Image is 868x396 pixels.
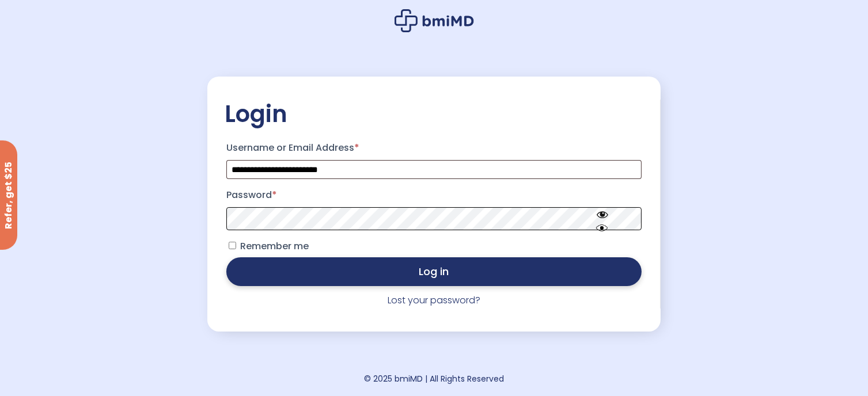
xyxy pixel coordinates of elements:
[225,100,643,128] h2: Login
[364,371,504,387] div: © 2025 bmiMD | All Rights Reserved
[226,139,641,157] label: Username or Email Address
[388,294,480,307] a: Lost your password?
[240,239,309,253] span: Remember me
[226,186,641,204] label: Password
[226,257,641,286] button: Log in
[570,199,635,239] button: Hide password
[229,242,236,249] input: Remember me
